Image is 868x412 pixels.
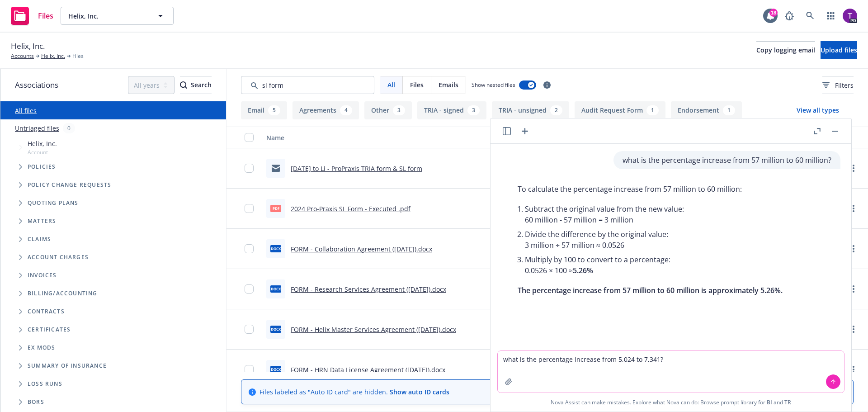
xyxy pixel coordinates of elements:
input: Toggle Row Selected [245,164,254,173]
p: To calculate the percentage increase from 57 million to 60 million: [518,184,783,194]
span: Certificates [28,327,71,332]
span: Show nested files [472,81,515,89]
button: TRIA - unsigned [492,101,569,119]
button: Email [241,101,287,119]
div: 3 [467,105,480,115]
div: 3 [393,105,405,115]
a: Accounts [11,52,34,60]
input: Search by keyword... [241,76,374,94]
button: TRIA - signed [417,101,486,119]
p: Subtract the original value from the new value: 60 million - 57 million = 3 million [525,204,783,225]
a: Report a Bug [780,7,798,25]
button: View all types [782,101,854,119]
a: Switch app [822,7,840,25]
div: 2 [550,105,562,115]
span: docx [270,326,281,332]
div: Search [180,76,212,94]
button: Other [364,101,412,119]
span: Files labeled as "Auto ID card" are hidden. [259,387,449,397]
a: more [848,324,859,335]
span: The percentage increase from 57 million to 60 million is approximately 5.26%. [518,285,783,295]
span: docx [270,285,281,292]
span: Summary of insurance [28,363,107,369]
a: FORM - Research Services Agreement ([DATE]).docx [291,285,446,294]
div: Folder Tree Example [0,284,226,411]
span: docx [270,245,281,252]
svg: Search [180,81,187,89]
a: Show auto ID cards [390,388,449,396]
span: Policy change requests [28,182,111,188]
span: Policies [28,164,56,170]
a: more [848,203,859,214]
div: Name [266,133,502,142]
a: All files [15,106,37,115]
a: Helix, Inc. [41,52,65,60]
a: more [848,284,859,294]
button: Audit Request Form [575,101,665,119]
input: Toggle Row Selected [245,365,254,374]
p: Divide the difference by the original value: 3 million ÷ 57 million ≈ 0.0526 [525,229,783,251]
a: BI [767,398,772,406]
div: 5 [268,105,280,115]
div: Tree Example [0,137,226,284]
button: Agreements [292,101,359,119]
span: Files [410,80,424,90]
a: 2024 Pro-Praxis SL Form - Executed .pdf [291,204,410,213]
span: BORs [28,399,44,405]
span: Associations [15,79,58,91]
a: FORM - HRN Data License Agreement ([DATE]).docx [291,365,445,374]
input: Select all [245,133,254,142]
span: Billing/Accounting [28,291,98,296]
button: Helix, Inc. [61,7,174,25]
span: Helix, Inc. [11,40,45,52]
span: Account charges [28,255,89,260]
div: 1 [723,105,735,115]
span: Ex Mods [28,345,55,350]
span: All [387,80,395,90]
span: pdf [270,205,281,212]
input: Toggle Row Selected [245,204,254,213]
span: Filters [822,81,854,90]
a: FORM - Collaboration Agreement ([DATE]).docx [291,245,432,253]
span: Account [28,148,57,156]
span: Helix, Inc. [28,139,57,148]
a: TR [784,398,791,406]
span: Quoting plans [28,200,79,206]
button: Filters [822,76,854,94]
span: Emails [439,80,458,90]
button: Upload files [821,41,857,59]
span: Copy logging email [756,46,815,54]
a: more [848,163,859,174]
span: 5.26% [573,265,593,275]
span: Nova Assist can make mistakes. Explore what Nova can do: Browse prompt library for and [551,393,791,412]
input: Toggle Row Selected [245,244,254,253]
button: SearchSearch [180,76,212,94]
span: Matters [28,218,56,224]
span: Helix, Inc. [68,11,146,21]
a: Untriaged files [15,123,59,133]
button: Endorsement [671,101,742,119]
p: what is the percentage increase from 57 million to 60 million? [623,155,831,166]
div: 1 [646,105,659,115]
span: Filters [835,81,854,90]
span: Contracts [28,309,65,314]
div: 0 [63,123,75,133]
a: Files [7,3,57,28]
a: more [848,243,859,254]
span: Upload files [821,46,857,54]
button: Copy logging email [756,41,815,59]
a: FORM - Helix Master Services Agreement ([DATE]).docx [291,325,456,334]
span: Files [38,12,53,19]
span: Invoices [28,273,57,278]
div: 18 [769,9,778,17]
div: 4 [340,105,352,115]
button: Name [263,127,515,148]
span: docx [270,366,281,373]
span: Claims [28,237,51,242]
img: photo [843,9,857,23]
input: Toggle Row Selected [245,284,254,294]
a: Search [801,7,819,25]
p: Multiply by 100 to convert to a percentage: 0.0526 × 100 ≈ [525,254,783,276]
a: more [848,364,859,375]
a: [DATE] to Li - ProPraxis TRIA form & SL form [291,164,422,173]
